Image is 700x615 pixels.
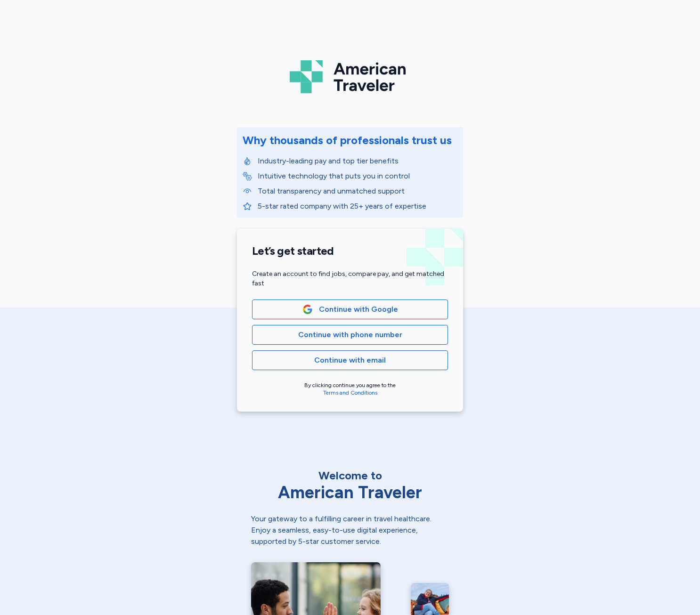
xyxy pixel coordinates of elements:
[252,325,448,345] button: Continue with phone number
[290,57,410,97] img: Logo
[258,186,457,197] p: Total transparency and unmatched support
[251,483,449,502] div: American Traveler
[258,201,457,212] p: 5-star rated company with 25+ years of expertise
[258,155,457,167] p: Industry-leading pay and top tier benefits
[252,350,448,370] button: Continue with email
[323,389,377,396] a: Terms and Conditions
[314,355,386,366] span: Continue with email
[251,468,449,483] div: Welcome to
[252,381,448,397] div: By clicking continue you agree to the
[258,170,457,182] p: Intuitive technology that puts you in control
[243,133,452,148] div: Why thousands of professionals trust us
[252,299,448,319] button: Google LogoContinue with Google
[319,304,398,315] span: Continue with Google
[251,513,449,547] div: Your gateway to a fulfilling career in travel healthcare. Enjoy a seamless, easy-to-use digital e...
[302,304,313,315] img: Google Logo
[298,329,402,340] span: Continue with phone number
[252,244,448,258] h1: Let’s get started
[252,269,448,288] div: Create an account to find jobs, compare pay, and get matched fast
